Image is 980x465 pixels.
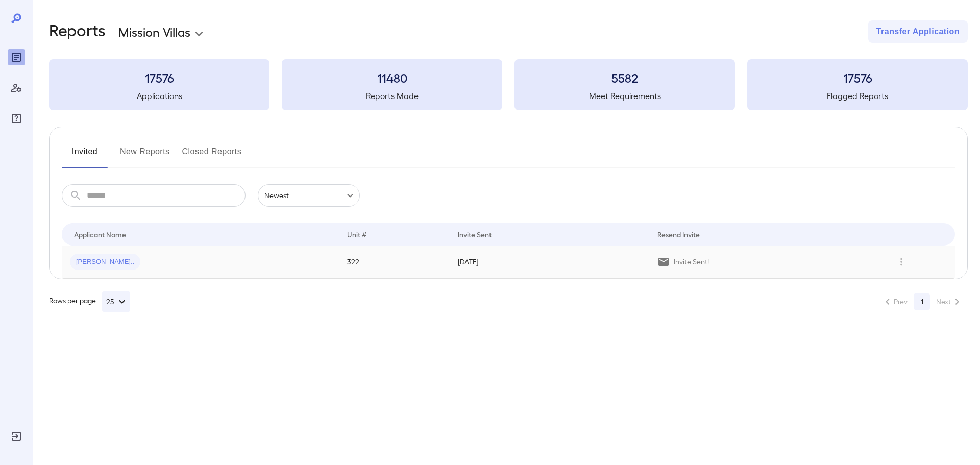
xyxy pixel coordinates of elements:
h5: Meet Requirements [514,90,735,102]
nav: pagination navigation [877,293,968,310]
div: Unit # [347,228,366,240]
div: FAQ [8,110,24,127]
h3: 5582 [514,69,735,86]
div: Log Out [8,428,24,445]
div: Resend Invite [657,228,700,240]
h5: Reports Made [282,90,502,102]
td: [DATE] [450,246,649,279]
button: Closed Reports [182,143,242,168]
div: Reports [8,49,24,65]
button: Transfer Application [868,20,968,43]
summary: 17576Applications11480Reports Made5582Meet Requirements17576Flagged Reports [49,59,968,110]
h5: Flagged Reports [747,90,968,102]
h5: Applications [49,90,269,102]
div: Invite Sent [458,228,492,240]
button: 25 [102,291,130,312]
h3: 17576 [49,69,269,86]
h2: Reports [49,20,106,43]
button: Invited [62,143,108,168]
div: Newest [258,184,360,207]
div: Rows per page [49,291,130,312]
p: Mission Villas [118,23,190,40]
div: Manage Users [8,80,24,96]
div: Applicant Name [74,228,126,240]
td: 322 [339,246,450,279]
button: Row Actions [893,254,910,270]
button: page 1 [914,293,930,310]
span: [PERSON_NAME].. [70,257,140,267]
p: Invite Sent! [674,257,709,267]
button: New Reports [120,143,170,168]
h3: 17576 [747,69,968,86]
h3: 11480 [282,69,502,86]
